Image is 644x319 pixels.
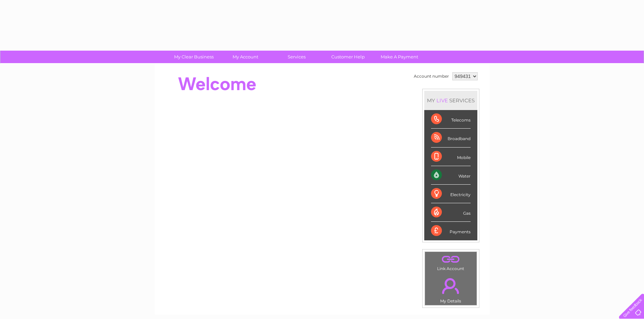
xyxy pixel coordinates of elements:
[431,110,471,129] div: Telecoms
[372,51,427,63] a: Make A Payment
[431,222,471,240] div: Payments
[425,272,477,305] td: My Details
[424,91,477,110] div: MY SERVICES
[431,185,471,203] div: Electricity
[435,97,449,104] div: LIVE
[166,51,222,63] a: My Clear Business
[431,148,471,166] div: Mobile
[320,51,376,63] a: Customer Help
[217,51,273,63] a: My Account
[269,51,325,63] a: Services
[431,166,471,185] div: Water
[431,203,471,222] div: Gas
[427,274,475,298] a: .
[425,251,477,273] td: Link Account
[431,129,471,147] div: Broadband
[412,71,451,82] td: Account number
[427,254,475,265] a: .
